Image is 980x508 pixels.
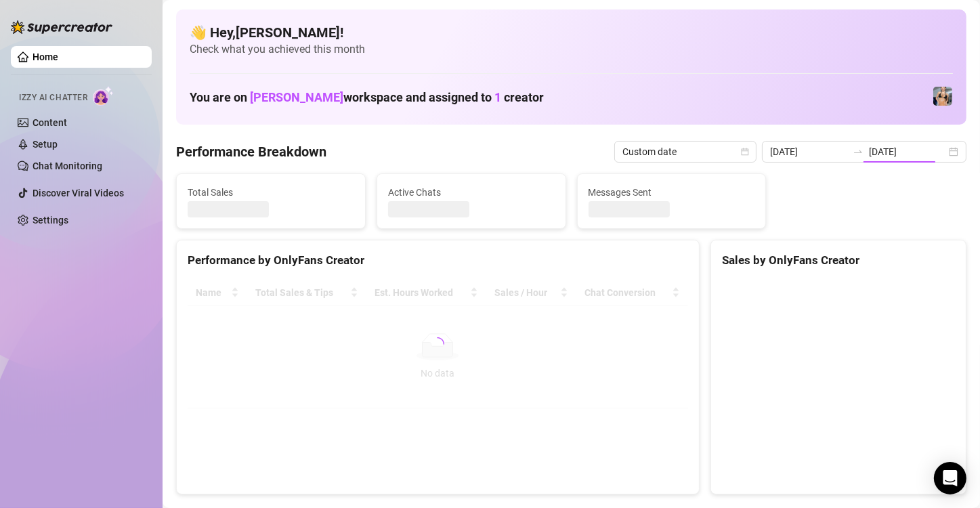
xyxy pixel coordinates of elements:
[33,139,58,150] a: Setup
[190,23,953,42] h4: 👋 Hey, [PERSON_NAME] !
[933,87,952,106] img: Veronica
[741,148,749,156] span: calendar
[934,462,966,494] div: Open Intercom Messenger
[722,251,955,270] div: Sales by OnlyFans Creator
[622,142,748,162] span: Custom date
[190,90,544,105] h1: You are on workspace and assigned to creator
[589,185,755,200] span: Messages Sent
[33,117,67,128] a: Content
[176,142,326,161] h4: Performance Breakdown
[33,188,124,198] a: Discover Viral Videos
[188,251,688,270] div: Performance by OnlyFans Creator
[33,51,58,62] a: Home
[869,144,946,159] input: End date
[93,86,114,106] img: AI Chatter
[770,144,847,159] input: Start date
[19,91,87,104] span: Izzy AI Chatter
[853,146,864,157] span: to
[429,335,447,353] span: loading
[11,20,112,34] img: logo-BBDzfeDw.svg
[853,146,864,157] span: swap-right
[33,215,68,226] a: Settings
[388,185,555,200] span: Active Chats
[190,42,953,57] span: Check what you achieved this month
[33,161,102,171] a: Chat Monitoring
[188,185,354,200] span: Total Sales
[250,90,343,104] span: [PERSON_NAME]
[494,90,501,104] span: 1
